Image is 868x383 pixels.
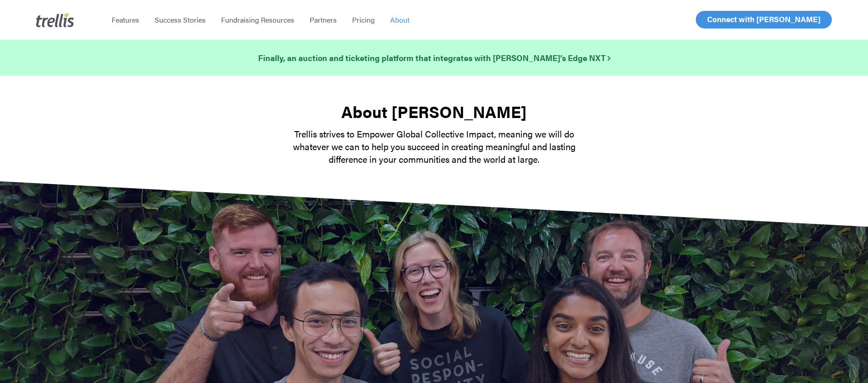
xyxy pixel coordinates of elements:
span: Partners [310,14,337,25]
span: Connect with [PERSON_NAME] [707,14,821,24]
p: Trellis strives to Empower Global Collective Impact, meaning we will do whatever we can to help y... [276,128,592,165]
img: Trellis [36,13,74,27]
span: Fundraising Resources [221,14,294,25]
a: Fundraising Resources [213,15,302,24]
span: About [390,14,410,25]
a: Pricing [344,15,382,24]
span: Pricing [352,14,375,25]
a: Finally, an auction and ticketing platform that integrates with [PERSON_NAME]’s Edge NXT [258,52,610,64]
a: About [382,15,417,24]
a: Partners [302,15,344,24]
strong: Finally, an auction and ticketing platform that integrates with [PERSON_NAME]’s Edge NXT [258,52,610,63]
span: Features [112,14,139,25]
a: Features [104,15,147,24]
a: Connect with [PERSON_NAME] [696,11,832,28]
span: Success Stories [155,14,206,25]
a: Success Stories [147,15,213,24]
strong: About [PERSON_NAME] [341,99,527,123]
